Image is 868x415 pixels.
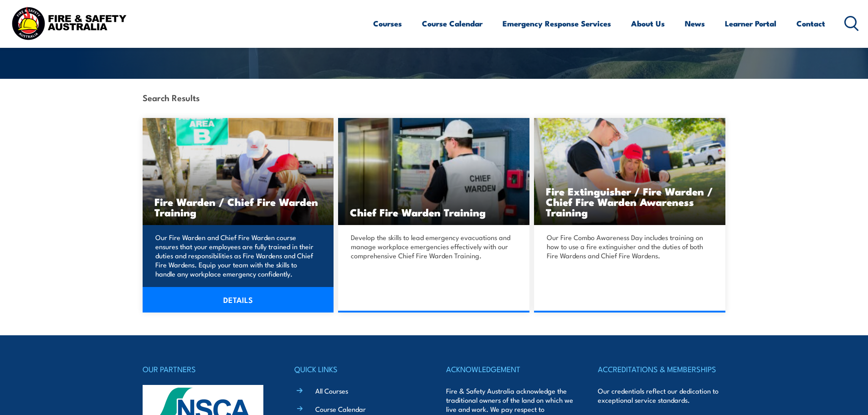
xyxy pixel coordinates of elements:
[534,118,725,225] a: Fire Extinguisher / Fire Warden / Chief Fire Warden Awareness Training
[338,118,529,225] img: Chief Fire Warden Training
[598,363,725,375] h4: ACCREDITATIONS & MEMBERSHIPS
[546,186,714,217] h3: Fire Extinguisher / Fire Warden / Chief Fire Warden Awareness Training
[351,233,514,260] p: Develop the skills to lead emergency evacuations and manage workplace emergencies effectively wit...
[350,207,518,217] h3: Chief Fire Warden Training
[446,363,574,375] h4: ACKNOWLEDGEMENT
[143,287,334,313] a: DETAILS
[143,118,334,225] img: Fire Warden and Chief Fire Warden Training
[143,363,270,375] h4: OUR PARTNERS
[796,11,825,36] a: Contact
[143,118,334,225] a: Fire Warden / Chief Fire Warden Training
[294,363,422,375] h4: QUICK LINKS
[725,11,776,36] a: Learner Portal
[685,11,705,36] a: News
[534,118,725,225] img: Fire Combo Awareness Day
[422,11,483,36] a: Course Calendar
[315,404,366,414] a: Course Calendar
[598,386,725,405] p: Our credentials reflect our dedication to exceptional service standards.
[631,11,665,36] a: About Us
[373,11,402,36] a: Courses
[547,233,710,260] p: Our Fire Combo Awareness Day includes training on how to use a fire extinguisher and the duties o...
[143,91,200,103] strong: Search Results
[315,386,348,395] a: All Courses
[155,233,318,278] p: Our Fire Warden and Chief Fire Warden course ensures that your employees are fully trained in the...
[503,11,611,36] a: Emergency Response Services
[154,196,322,217] h3: Fire Warden / Chief Fire Warden Training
